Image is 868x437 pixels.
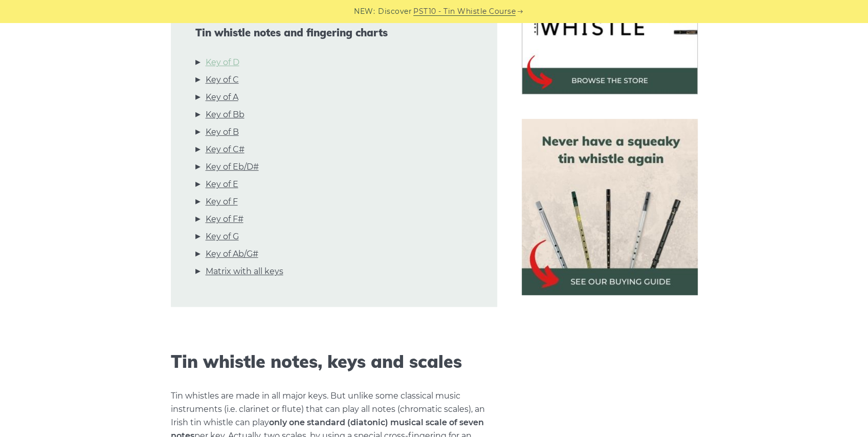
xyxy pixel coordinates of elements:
a: Key of F [206,195,238,209]
a: Key of D [206,56,239,69]
span: Tin whistle notes and fingering charts [195,27,473,39]
a: Key of C [206,73,239,87]
a: Key of A [206,91,238,104]
a: Key of Ab/G# [206,247,258,261]
a: Key of C# [206,143,244,156]
a: Key of G [206,230,239,243]
span: NEW: [354,6,375,17]
a: Matrix with all keys [206,265,283,278]
a: Key of Eb/D# [206,160,259,174]
a: Key of E [206,178,238,191]
span: Discover [378,6,412,17]
img: tin whistle buying guide [522,119,698,295]
a: Key of F# [206,213,243,226]
a: Key of Bb [206,108,244,121]
a: Key of B [206,126,239,139]
a: PST10 - Tin Whistle Course [413,6,516,17]
h2: Tin whistle notes, keys and scales [171,351,497,372]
